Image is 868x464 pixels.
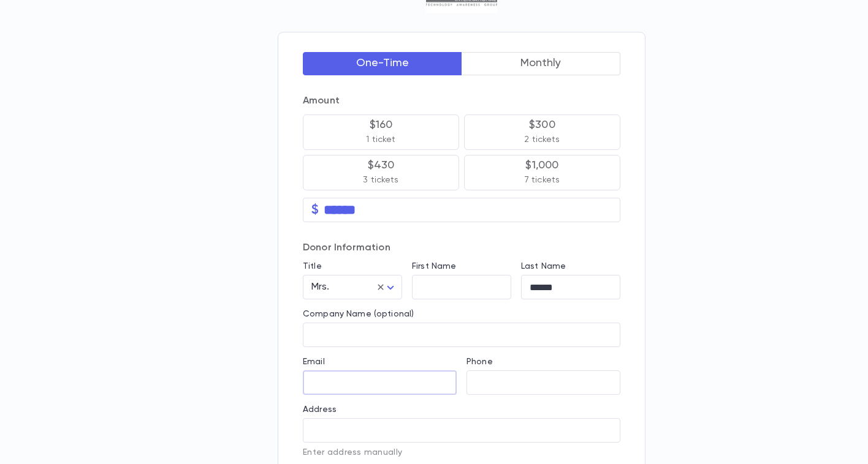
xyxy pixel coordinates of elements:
[303,242,620,254] p: Donor Information
[303,261,322,271] label: Title
[363,174,398,186] p: 3 tickets
[311,204,319,216] p: $
[464,155,620,190] button: $1,0007 tickets
[525,174,560,186] p: 7 tickets
[303,114,459,150] button: $1601 ticket
[303,405,337,414] label: Address
[466,357,493,367] label: Phone
[303,155,459,190] button: $4303 tickets
[303,309,414,319] label: Company Name (optional)
[311,282,330,292] span: Mrs.
[370,119,393,131] p: $160
[462,52,621,75] button: Monthly
[303,52,462,75] button: One-Time
[412,261,456,271] label: First Name
[303,275,402,299] div: Mrs.
[303,357,325,367] label: Email
[524,133,560,146] p: 2 tickets
[366,133,395,146] p: 1 ticket
[303,447,620,457] p: Enter address manually
[464,114,620,150] button: $3002 tickets
[521,261,566,271] label: Last Name
[303,95,620,107] p: Amount
[368,159,395,171] p: $430
[525,159,558,171] p: $1,000
[529,119,555,131] p: $300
